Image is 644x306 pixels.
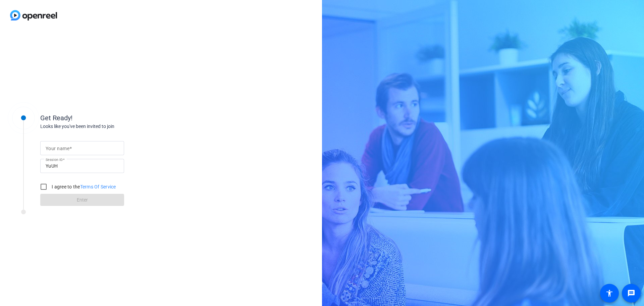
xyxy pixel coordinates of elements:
[40,123,174,130] div: Looks like you've been invited to join
[50,183,116,190] label: I agree to the
[627,289,635,297] mat-icon: message
[605,289,613,297] mat-icon: accessibility
[46,158,63,162] mat-label: Session ID
[46,146,69,151] mat-label: Your name
[40,113,174,123] div: Get Ready!
[80,184,116,189] a: Terms Of Service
